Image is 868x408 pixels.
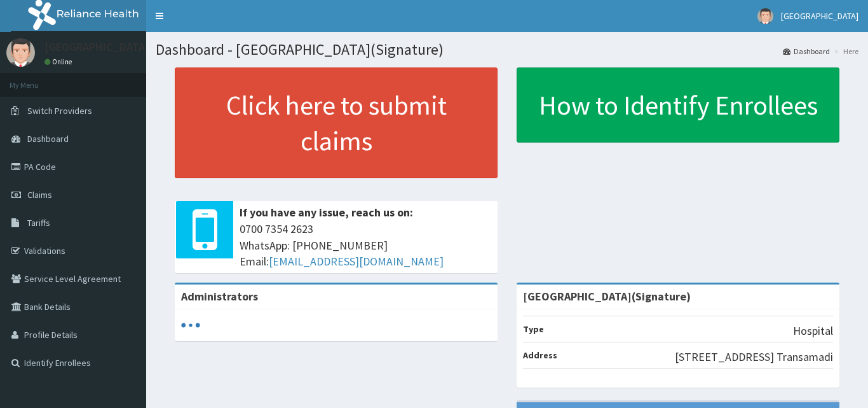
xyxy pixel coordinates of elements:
[175,67,498,178] a: Click here to submit claims
[27,189,52,200] span: Claims
[831,46,858,57] li: Here
[156,41,858,58] h1: Dashboard - [GEOGRAPHIC_DATA](Signature)
[240,205,413,220] b: If you have any issue, reach us on:
[240,221,491,270] span: 0700 7354 2623 WhatsApp: [PHONE_NUMBER] Email:
[27,217,50,229] span: Tariffs
[44,41,149,53] p: [GEOGRAPHIC_DATA]
[27,133,69,144] span: Dashboard
[793,323,833,339] p: Hospital
[783,46,830,57] a: Dashboard
[181,289,258,304] b: Administrators
[675,349,833,365] p: [STREET_ADDRESS] Transamadi
[269,254,444,269] a: [EMAIL_ADDRESS][DOMAIN_NAME]
[523,349,557,361] b: Address
[181,316,200,335] svg: audio-loading
[44,57,75,66] a: Online
[27,105,92,116] span: Switch Providers
[523,289,691,304] strong: [GEOGRAPHIC_DATA](Signature)
[781,10,858,22] span: [GEOGRAPHIC_DATA]
[6,38,35,67] img: User Image
[757,8,773,24] img: User Image
[523,323,544,335] b: Type
[517,67,839,143] a: How to Identify Enrollees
